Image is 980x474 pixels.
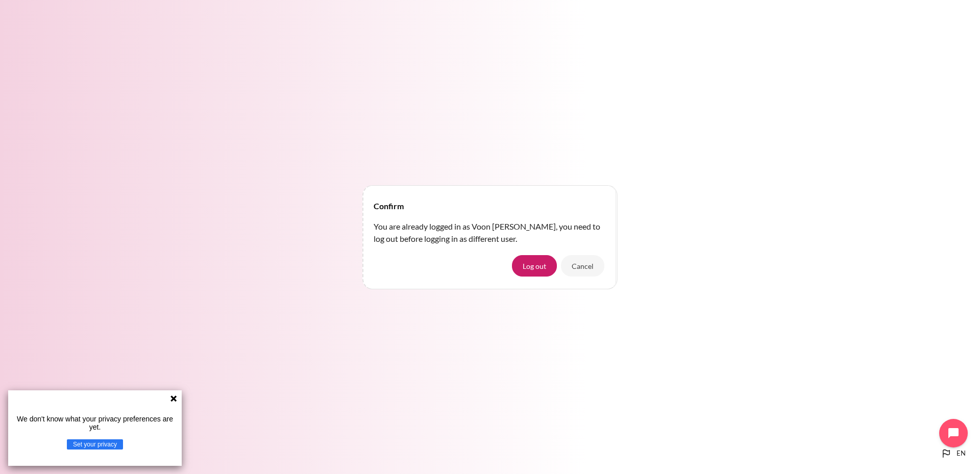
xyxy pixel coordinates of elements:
[12,415,178,431] p: We don't know what your privacy preferences are yet.
[67,439,123,450] button: Set your privacy
[936,443,970,464] button: Languages
[957,448,966,459] span: en
[512,255,557,277] button: Log out
[561,255,604,277] button: Cancel
[374,220,606,245] p: You are already logged in as Voon [PERSON_NAME], you need to log out before logging in as differe...
[374,200,404,212] h4: Confirm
